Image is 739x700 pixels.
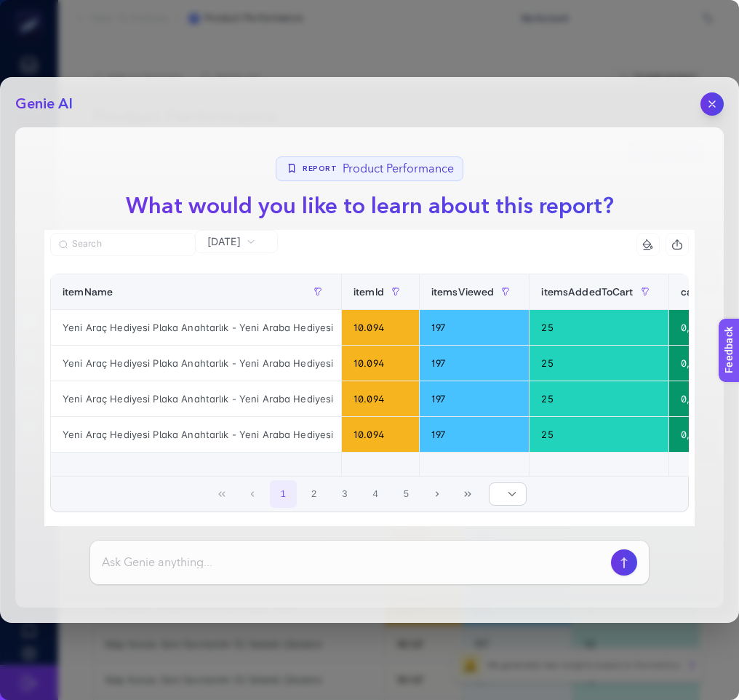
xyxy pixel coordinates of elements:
span: itemName [63,286,113,298]
div: 25 [530,310,668,345]
div: Yeni Araç Hediyesi Plaka Anahtarlık - Yeni Araba Hediyesi [51,417,341,452]
button: Last Page [454,480,482,508]
div: 25 [530,417,668,452]
button: 4 [361,480,389,508]
div: 10.094 [342,346,419,381]
h1: What would you like to learn about this report? [114,190,626,223]
div: Yeni Araç Hediyesi Plaka Anahtarlık - Yeni Araba Hediyesi [51,381,341,416]
span: Report [303,164,337,175]
div: Yeni Araç Hediyesi Plaka Anahtarlık - Yeni Araba Hediyesi [51,310,341,345]
div: 197 [420,310,530,345]
span: itemsViewed [431,286,495,298]
div: 25 [530,381,668,416]
span: Product Performance [343,160,454,178]
button: 5 [393,480,420,508]
span: itemId [353,286,384,298]
div: 197 [420,417,530,452]
div: 197 [420,381,530,416]
button: 2 [300,480,328,508]
h2: Genie AI [15,94,73,114]
span: itemsAddedToCart [541,286,633,298]
button: 1 [270,480,297,508]
input: Search [72,239,187,250]
div: 25 [530,346,668,381]
div: 10.094 [342,417,419,452]
div: 10.094 [342,381,419,416]
div: 10.094 [342,310,419,345]
span: Feedback [9,4,55,16]
span: [DATE] [207,234,241,249]
div: Yesterday [44,253,695,538]
button: 3 [331,480,359,508]
div: 197 [420,346,530,381]
button: Next Page [423,480,451,508]
div: Yeni Araç Hediyesi Plaka Anahtarlık - Yeni Araba Hediyesi [51,346,341,381]
input: Ask Genie anything... [102,554,605,571]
